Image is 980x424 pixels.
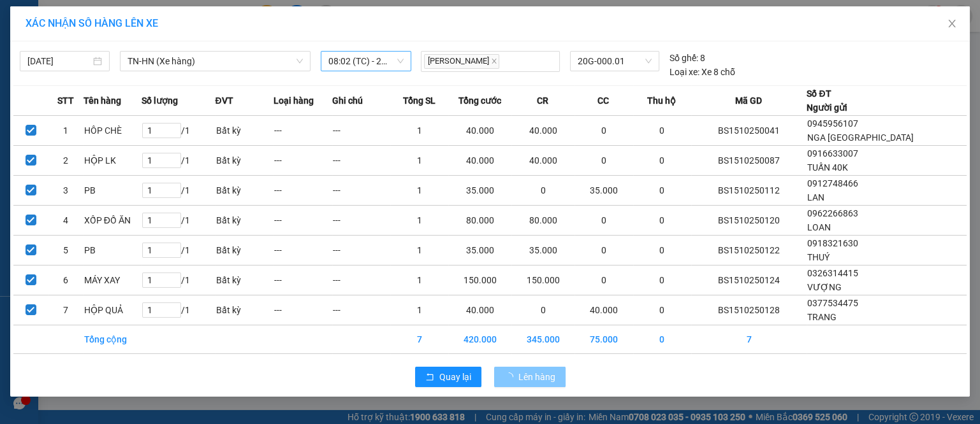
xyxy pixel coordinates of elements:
[332,295,390,325] td: ---
[48,116,84,146] td: 1
[142,146,215,176] td: / 1
[807,298,858,308] span: 0377534475
[274,206,332,236] td: ---
[274,295,332,325] td: ---
[511,176,574,206] td: 0
[807,132,914,143] span: NGA [GEOGRAPHIC_DATA]
[669,51,698,65] span: Số ghế:
[458,94,501,108] span: Tổng cước
[669,51,705,65] div: 8
[142,116,215,146] td: / 1
[390,116,448,146] td: 1
[84,146,142,176] td: HỘP LK
[84,206,142,236] td: XỐP ĐỒ ĂN
[448,295,511,325] td: 40.000
[216,116,274,146] td: Bất kỳ
[448,236,511,265] td: 35.000
[633,206,691,236] td: 0
[504,372,518,381] span: loading
[403,94,435,108] span: Tổng SL
[669,65,735,79] div: Xe 8 chỗ
[415,367,481,387] button: rollbackQuay lại
[216,206,274,236] td: Bất kỳ
[574,206,633,236] td: 0
[84,176,142,206] td: PB
[691,206,807,236] td: BS1510250120
[57,94,74,108] span: STT
[494,367,566,387] button: Lên hàng
[633,176,691,206] td: 0
[424,54,499,69] span: [PERSON_NAME]
[807,222,831,232] span: LOAN
[390,325,448,354] td: 7
[807,162,848,173] span: TUẤN 40K
[807,118,858,129] span: 0945956107
[332,206,390,236] td: ---
[574,325,633,354] td: 75.000
[216,176,274,206] td: Bất kỳ
[691,295,807,325] td: BS1510250128
[518,370,555,384] span: Lên hàng
[947,18,957,29] span: close
[448,116,511,146] td: 40.000
[216,265,274,295] td: Bất kỳ
[574,176,633,206] td: 35.000
[633,116,691,146] td: 0
[633,236,691,265] td: 0
[691,176,807,206] td: BS1510250112
[142,94,178,108] span: Số lượng
[425,372,434,383] span: rollback
[448,206,511,236] td: 80.000
[274,146,332,176] td: ---
[934,6,970,42] button: Close
[48,206,84,236] td: 4
[390,265,448,295] td: 1
[597,94,609,108] span: CC
[807,268,858,278] span: 0326314415
[807,312,837,322] span: TRANG
[48,295,84,325] td: 7
[537,94,548,108] span: CR
[807,282,842,292] span: VƯỢNG
[448,176,511,206] td: 35.000
[390,176,448,206] td: 1
[274,176,332,206] td: ---
[274,94,314,108] span: Loại hàng
[807,252,830,262] span: THUÝ
[48,176,84,206] td: 3
[511,265,574,295] td: 150.000
[274,116,332,146] td: ---
[128,52,303,71] span: TN-HN (Xe hàng)
[48,236,84,265] td: 5
[807,178,858,188] span: 0912748466
[491,58,497,64] span: close
[669,65,699,79] span: Loại xe:
[27,54,91,68] input: 15/10/2025
[216,295,274,325] td: Bất kỳ
[390,146,448,176] td: 1
[574,116,633,146] td: 0
[574,236,633,265] td: 0
[332,116,390,146] td: ---
[574,265,633,295] td: 0
[48,265,84,295] td: 6
[48,146,84,176] td: 2
[448,265,511,295] td: 150.000
[142,206,215,236] td: / 1
[691,116,807,146] td: BS1510250041
[390,206,448,236] td: 1
[84,295,142,325] td: HỘP QUẢ
[735,94,762,108] span: Mã GD
[511,206,574,236] td: 80.000
[439,370,471,384] span: Quay lại
[574,295,633,325] td: 40.000
[84,116,142,146] td: HÔP CHÈ
[84,236,142,265] td: PB
[691,236,807,265] td: BS1510250122
[691,265,807,295] td: BS1510250124
[296,57,304,65] span: down
[448,146,511,176] td: 40.000
[807,87,847,115] div: Số ĐT Người gửi
[274,265,332,295] td: ---
[332,94,363,108] span: Ghi chú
